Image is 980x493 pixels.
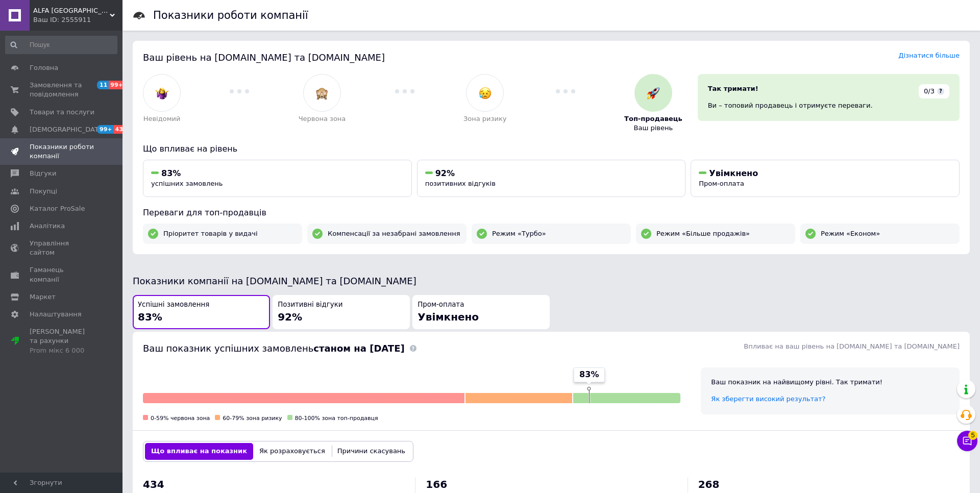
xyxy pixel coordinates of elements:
[278,311,302,323] span: 92%
[30,63,58,72] span: Головна
[418,300,464,310] span: Пром-оплата
[273,295,410,329] button: Позитивні відгуки92%
[143,160,412,197] button: 83%успішних замовлень
[492,229,546,238] span: Режим «Турбо»
[143,343,405,354] span: Ваш показник успішних замовлень
[479,87,492,100] img: :disappointed_relieved:
[151,415,210,422] span: 0-59% червона зона
[33,6,110,15] span: ALFA UKRAINE
[163,229,258,238] span: Пріоритет товарів у видачі
[634,124,673,133] span: Ваш рівень
[426,478,447,490] span: 166
[898,52,960,59] a: Дізнатися більше
[30,81,94,99] span: Замовлення та повідомлення
[143,478,164,490] span: 434
[30,265,94,284] span: Гаманець компанії
[5,36,117,54] input: Пошук
[691,160,960,197] button: УвімкненоПром-оплата
[295,415,378,422] span: 80-100% зона топ-продавця
[418,311,479,323] span: Увімкнено
[145,443,253,459] button: Що впливає на показник
[33,15,122,24] div: Ваш ID: 2555911
[412,295,550,329] button: Пром-оплатаУвімкнено
[30,239,94,257] span: Управління сайтом
[711,395,825,403] a: Як зберегти високий результат?
[143,144,237,154] span: Що впливає на рівень
[417,160,686,197] button: 92%позитивних відгуків
[30,142,94,161] span: Показники роботи компанії
[153,9,308,21] h1: Показники роботи компанії
[708,85,758,92] span: Так тримати!
[315,87,328,100] img: :see_no_evil:
[30,221,65,231] span: Аналітика
[711,378,949,387] div: Ваш показник на найвищому рівні. Так тримати!
[313,343,404,354] b: станом на [DATE]
[97,81,109,89] span: 11
[143,208,266,217] span: Переваги для топ-продавців
[30,169,56,178] span: Відгуки
[709,168,758,178] span: Увімкнено
[937,88,944,95] span: ?
[278,300,342,310] span: Позитивні відгуки
[821,229,880,238] span: Режим «Економ»
[138,300,209,310] span: Успішні замовлення
[331,443,411,459] button: Причини скасувань
[223,415,282,422] span: 60-79% зона ризику
[919,84,949,98] div: 0/3
[624,114,682,124] span: Топ-продавець
[138,311,162,323] span: 83%
[161,168,181,178] span: 83%
[143,52,385,63] span: Ваш рівень на [DOMAIN_NAME] та [DOMAIN_NAME]
[30,108,94,117] span: Товари та послуги
[435,168,455,178] span: 92%
[97,125,114,134] span: 99+
[151,180,223,187] span: успішних замовлень
[133,295,270,329] button: Успішні замовлення83%
[114,125,126,134] span: 43
[744,342,960,350] span: Впливає на ваш рівень на [DOMAIN_NAME] та [DOMAIN_NAME]
[968,431,977,440] span: 5
[30,187,57,196] span: Покупці
[30,125,105,134] span: [DEMOGRAPHIC_DATA]
[579,369,599,380] span: 83%
[30,292,56,302] span: Маркет
[30,327,94,355] span: [PERSON_NAME] та рахунки
[656,229,750,238] span: Режим «Більше продажів»
[109,81,126,89] span: 99+
[698,478,720,490] span: 268
[30,310,82,319] span: Налаштування
[30,204,85,213] span: Каталог ProSale
[143,114,181,124] span: Невідомий
[425,180,496,187] span: позитивних відгуків
[708,101,949,110] div: Ви – топовий продавець і отримуєте переваги.
[30,346,94,355] div: Prom мікс 6 000
[156,87,168,100] img: :woman-shrugging:
[463,114,507,124] span: Зона ризику
[133,276,416,286] span: Показники компанії на [DOMAIN_NAME] та [DOMAIN_NAME]
[253,443,331,459] button: Як розраховується
[699,180,744,187] span: Пром-оплата
[328,229,460,238] span: Компенсації за незабрані замовлення
[647,87,659,100] img: :rocket:
[299,114,346,124] span: Червона зона
[957,431,977,451] button: Чат з покупцем5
